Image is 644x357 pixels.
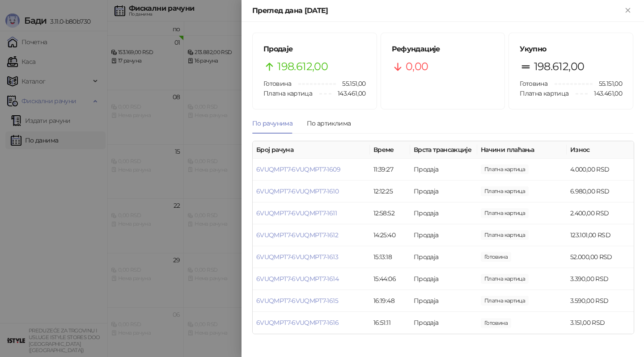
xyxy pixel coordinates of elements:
[263,44,366,55] h5: Продаје
[410,181,477,202] td: Продаја
[410,268,477,290] td: Продаја
[370,246,410,268] td: 15:13:18
[481,186,529,196] span: 6.980,00
[567,159,634,181] td: 4.000,00 RSD
[481,230,529,240] span: 123.101,00
[331,88,366,98] span: 143.461,00
[534,58,585,75] span: 198.612,00
[370,224,410,246] td: 14:25:40
[481,208,529,218] span: 2.400,00
[263,80,291,88] span: Готовина
[567,202,634,224] td: 2.400,00 RSD
[277,58,328,75] span: 198.612,00
[477,141,567,159] th: Начини плаћања
[410,202,477,224] td: Продаја
[410,246,477,268] td: Продаја
[481,296,529,306] span: 3.590,00
[256,319,339,327] a: 6VUQMPT7-6VUQMPT7-1616
[256,187,339,195] a: 6VUQMPT7-6VUQMPT7-1610
[406,58,428,75] span: 0,00
[410,141,477,159] th: Врста трансакције
[256,231,338,239] a: 6VUQMPT7-6VUQMPT7-1612
[307,118,351,128] div: По артиклима
[567,290,634,312] td: 3.590,00 RSD
[481,252,511,262] span: 52.000,00
[392,44,494,55] h5: Рефундације
[256,297,338,305] a: 6VUQMPT7-6VUQMPT7-1615
[370,159,410,181] td: 11:39:27
[567,181,634,202] td: 6.980,00 RSD
[520,80,547,88] span: Готовина
[256,209,337,217] a: 6VUQMPT7-6VUQMPT7-1611
[370,141,410,159] th: Време
[567,312,634,334] td: 3.151,00 RSD
[256,165,340,173] a: 6VUQMPT7-6VUQMPT7-1609
[252,118,292,128] div: По рачунима
[481,274,529,284] span: 3.390,00
[370,202,410,224] td: 12:58:52
[567,141,634,159] th: Износ
[410,224,477,246] td: Продаја
[370,312,410,334] td: 16:51:11
[410,159,477,181] td: Продаја
[256,253,338,261] a: 6VUQMPT7-6VUQMPT7-1613
[481,318,511,328] span: 3.151,00
[252,5,623,16] div: Преглед дана [DATE]
[336,79,365,88] span: 55.151,00
[370,268,410,290] td: 15:44:06
[567,246,634,268] td: 52.000,00 RSD
[370,181,410,202] td: 12:12:25
[253,141,370,159] th: Број рачуна
[410,312,477,334] td: Продаја
[623,5,633,16] button: Close
[567,268,634,290] td: 3.390,00 RSD
[263,89,312,97] span: Платна картица
[520,89,568,97] span: Платна картица
[370,290,410,312] td: 16:19:48
[567,224,634,246] td: 123.101,00 RSD
[593,79,622,88] span: 55.151,00
[410,290,477,312] td: Продаја
[256,275,339,283] a: 6VUQMPT7-6VUQMPT7-1614
[520,44,622,55] h5: Укупно
[588,88,622,98] span: 143.461,00
[481,164,529,174] span: 4.000,00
